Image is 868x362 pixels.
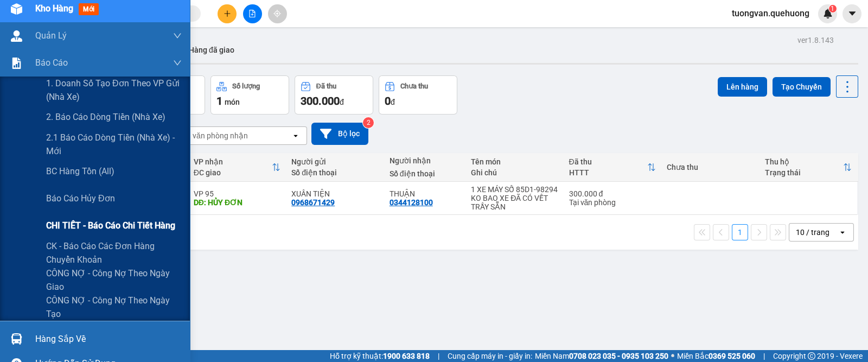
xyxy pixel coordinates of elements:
[732,224,748,240] button: 1
[46,77,182,104] span: 1. Doanh số tạo đơn theo VP gửi (nhà xe)
[847,9,857,18] span: caret-down
[46,294,182,321] span: CÔNG NỢ - Công nợ theo ngày tạo
[194,198,280,207] div: DĐ: HỦY ĐƠN
[385,94,391,107] span: 0
[773,77,831,97] button: Tạo Chuyến
[295,75,373,115] button: Đã thu300.000đ
[796,227,829,238] div: 10 / trang
[391,98,395,106] span: đ
[311,123,368,145] button: Bộ lọc
[379,75,457,115] button: Chưa thu0đ
[46,239,182,266] span: CK - Báo cáo các đơn hàng chuyển khoản
[11,3,22,15] img: warehouse-icon
[35,29,67,42] span: Quản Lý
[718,77,767,97] button: Lên hàng
[438,350,439,362] span: |
[173,31,182,40] span: down
[301,94,340,107] span: 300.000
[808,352,815,360] span: copyright
[823,9,833,18] img: icon-new-feature
[216,94,222,107] span: 1
[46,131,182,158] span: 2.1 Báo cáo dòng tiền (nhà xe) - mới
[400,82,428,90] div: Chưa thu
[797,34,834,46] div: ver 1.8.143
[232,82,260,90] div: Số lượng
[173,59,182,67] span: down
[35,3,73,14] span: Kho hàng
[46,219,175,232] span: CHI TIẾT - Báo cáo chi tiết hàng
[330,350,430,362] span: Hỗ trợ kỹ thuật:
[291,189,378,198] div: XUÂN TIỆN
[471,194,558,211] div: KO BAO XE ĐÃ CÓ VẾT TRẦY SẴN
[180,37,243,63] button: Hàng đã giao
[535,350,668,362] span: Miền Nam
[471,157,558,166] div: Tên món
[471,168,558,177] div: Ghi chú
[218,4,237,23] button: plus
[291,131,300,140] svg: open
[569,157,647,166] div: Đã thu
[363,117,374,128] sup: 2
[390,189,460,198] div: THUẬN
[759,153,857,182] th: Toggle SortBy
[340,98,344,106] span: đ
[194,189,280,198] div: VP 95
[677,350,755,362] span: Miền Bắc
[829,5,837,12] sup: 1
[46,266,182,294] span: CÔNG NỢ - Công nợ theo ngày giao
[390,156,460,165] div: Người nhận
[210,75,289,115] button: Số lượng1món
[291,157,378,166] div: Người gửi
[46,192,115,205] span: Báo cáo hủy đơn
[243,4,262,23] button: file-add
[194,168,272,177] div: ĐC giao
[667,163,754,172] div: Chưa thu
[35,331,182,347] div: Hàng sắp về
[11,333,22,345] img: warehouse-icon
[46,110,165,124] span: 2. Báo cáo dòng tiền (nhà xe)
[11,58,22,69] img: solution-icon
[316,82,336,90] div: Đã thu
[79,3,99,15] span: mới
[248,10,256,17] span: file-add
[224,10,231,17] span: plus
[709,352,755,360] strong: 0369 525 060
[838,228,847,237] svg: open
[763,350,765,362] span: |
[569,198,656,207] div: Tại văn phòng
[448,350,532,362] span: Cung cấp máy in - giấy in:
[35,56,68,69] span: Báo cáo
[569,189,656,198] div: 300.000 đ
[194,157,272,166] div: VP nhận
[173,130,248,141] div: Chọn văn phòng nhận
[390,169,460,178] div: Số điện thoại
[831,5,834,12] span: 1
[273,10,281,17] span: aim
[843,4,861,23] button: caret-down
[188,153,286,182] th: Toggle SortBy
[383,352,430,360] strong: 1900 633 818
[291,168,378,177] div: Số điện thoại
[268,4,287,23] button: aim
[390,198,433,207] div: 0344128100
[225,98,240,106] span: món
[11,30,22,42] img: warehouse-icon
[765,168,843,177] div: Trạng thái
[671,354,674,358] span: ⚪️
[765,157,843,166] div: Thu hộ
[46,164,114,178] span: BC hàng tồn (all)
[569,352,668,360] strong: 0708 023 035 - 0935 103 250
[723,7,818,20] span: tuongvan.quehuong
[564,153,661,182] th: Toggle SortBy
[471,185,558,194] div: 1 XE MÁY SỐ 85D1-98294
[291,198,335,207] div: 0968671429
[569,168,647,177] div: HTTT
